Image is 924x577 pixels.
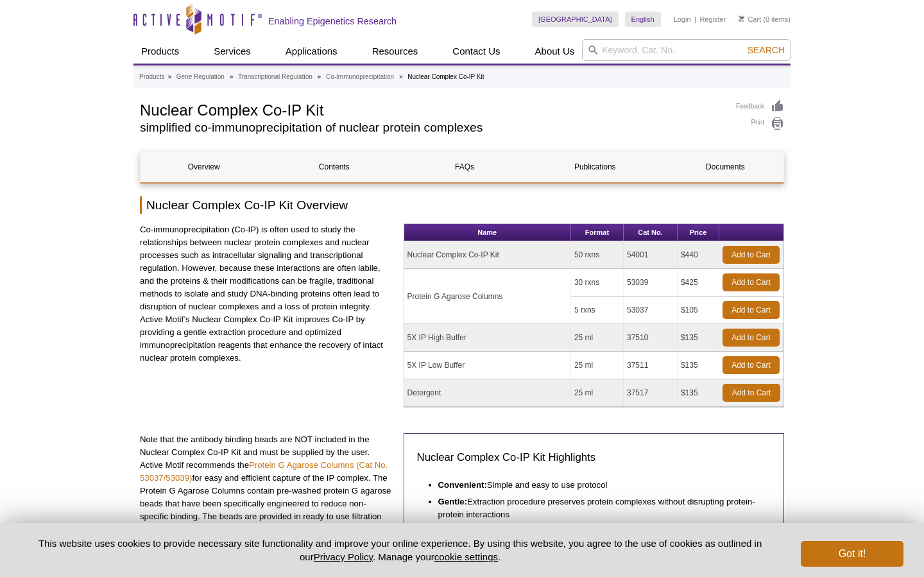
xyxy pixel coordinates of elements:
a: Add to Cart [723,384,780,402]
a: Protein G Agarose Columns (Cat No. 53037/53039) [140,460,388,483]
button: cookie settings [434,551,498,562]
a: Print [736,117,784,131]
td: $135 [678,324,719,352]
a: Add to Cart [723,329,780,347]
h2: Nuclear Complex Co-IP Kit Overview [140,196,784,214]
td: $135 [678,352,719,379]
a: English [625,12,661,27]
a: Feedback [736,99,784,114]
td: 25 ml [571,379,624,407]
td: 25 ml [571,324,624,352]
a: FAQs [401,151,527,182]
a: Co-Immunoprecipitation [326,71,394,83]
li: Includes Immunoprecipitation reagents of varying stringency to enable the optimization of protein... [438,521,758,551]
a: Contents [271,151,397,182]
td: 37511 [624,352,678,379]
td: 30 rxns [571,269,624,297]
th: Cat No. [624,224,678,241]
a: [GEOGRAPHIC_DATA] [532,12,619,27]
td: 5 rxns [571,297,624,324]
input: Keyword, Cat. No. [582,39,791,61]
li: Extraction procedure preserves protein complexes without disrupting protein-protein interactions [438,492,758,521]
td: 54001 [624,241,678,269]
td: $425 [678,269,719,297]
td: $135 [678,379,719,407]
button: Got it! [801,541,903,567]
p: Co-immunoprecipitation (Co-IP) is often used to study the relationships between nuclear protein c... [140,223,394,365]
td: Detergent [404,379,571,407]
a: About Us [527,39,583,64]
a: Resources [364,39,426,64]
a: Add to Cart [723,356,780,374]
strong: Gentle: [438,497,467,506]
a: Applications [278,39,345,64]
button: Search [744,44,789,56]
h2: Enabling Epigenetics Research [268,15,397,27]
li: » [399,73,403,80]
a: Overview [141,151,267,182]
a: Contact Us [445,39,508,64]
a: Add to Cart [723,301,780,319]
td: 5X IP High Buffer [404,324,571,352]
a: Add to Cart [723,273,780,291]
td: $440 [678,241,719,269]
li: (0 items) [739,12,791,27]
th: Format [571,224,624,241]
td: $105 [678,297,719,324]
strong: Convenient: [438,480,487,490]
td: 53039 [624,269,678,297]
img: Your Cart [739,15,744,22]
td: 5X IP Low Buffer [404,352,571,379]
td: 25 ml [571,352,624,379]
td: 37510 [624,324,678,352]
li: Nuclear Complex Co-IP Kit [407,73,484,80]
li: » [230,73,234,80]
li: | [694,12,696,27]
h3: Nuclear Complex Co-IP Kit Highlights [417,450,771,465]
a: Transcriptional Regulation [238,71,312,83]
a: Publications [532,151,658,182]
a: Cart [739,15,761,24]
li: Simple and easy to use protocol [438,475,758,492]
td: 53037 [624,297,678,324]
h2: simplified co-immunoprecipitation of nuclear protein complexes [140,122,723,133]
p: This website uses cookies to provide necessary site functionality and improve your online experie... [21,537,780,564]
a: Products [139,71,164,83]
th: Price [678,224,719,241]
li: » [167,73,171,80]
a: Privacy Policy [314,551,373,562]
a: Services [206,39,259,64]
td: 37517 [624,379,678,407]
span: Search [748,45,785,55]
p: Note that the antibody binding beads are NOT included in the Nuclear Complex Co-IP Kit and must b... [140,433,394,549]
a: Add to Cart [723,246,780,264]
li: » [318,73,321,80]
td: Protein G Agarose Columns [404,269,571,324]
a: Gene Regulation [176,71,225,83]
th: Name [404,224,571,241]
a: Documents [662,151,789,182]
a: Register [699,15,726,24]
h1: Nuclear Complex Co-IP Kit [140,99,723,119]
a: Products [133,39,187,64]
td: Nuclear Complex Co-IP Kit [404,241,571,269]
td: 50 rxns [571,241,624,269]
a: Login [674,15,691,24]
